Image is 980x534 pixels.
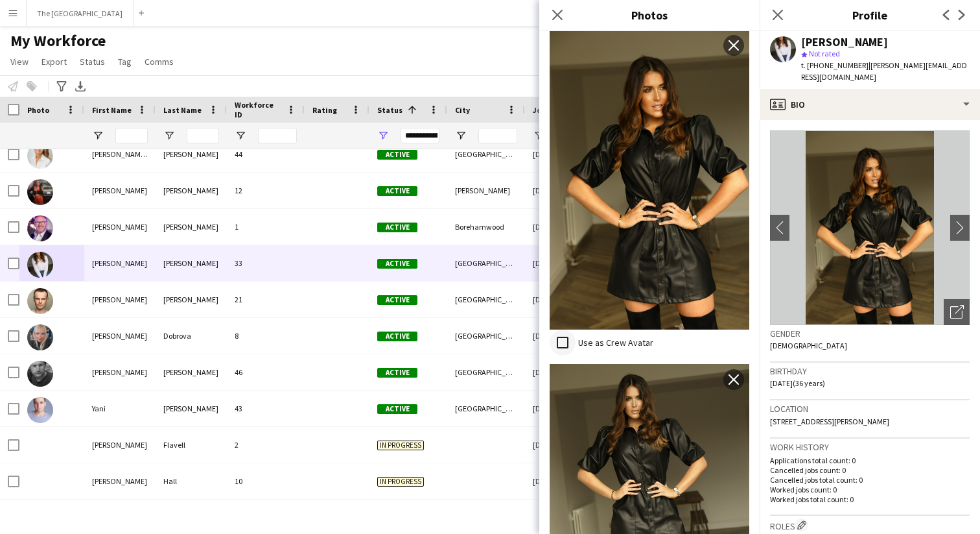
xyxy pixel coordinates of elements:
[377,259,417,269] span: Active
[41,56,67,67] span: Export
[92,105,132,115] span: First Name
[156,354,227,390] div: [PERSON_NAME]
[770,518,970,532] h3: Roles
[447,282,525,317] div: [GEOGRAPHIC_DATA]
[377,477,424,487] span: In progress
[377,295,417,305] span: Active
[447,173,525,208] div: [PERSON_NAME]
[75,53,110,70] a: Status
[145,56,174,67] span: Comms
[770,485,970,494] p: Worked jobs count: 0
[770,455,970,465] p: Applications total count: 0
[539,6,760,23] h3: Photos
[227,427,305,463] div: 2
[84,282,156,317] div: [PERSON_NAME]
[525,136,603,172] div: [DATE]
[377,223,417,232] span: Active
[156,463,227,499] div: Hall
[84,463,156,499] div: [PERSON_NAME]
[27,361,53,387] img: Thomas Kamm
[27,105,49,115] span: Photo
[377,150,417,160] span: Active
[770,494,970,504] p: Worked jobs total count: 0
[227,463,305,499] div: 10
[525,282,603,317] div: [DATE]
[533,105,558,115] span: Joined
[801,36,888,48] div: [PERSON_NAME]
[478,128,517,143] input: City Filter Input
[227,318,305,354] div: 8
[770,341,847,350] span: [DEMOGRAPHIC_DATA]
[27,324,53,350] img: Tatiana Dobrova
[533,130,544,141] button: Open Filter Menu
[525,209,603,245] div: [DATE]
[525,354,603,390] div: [DATE]
[5,53,34,70] a: View
[156,136,227,172] div: [PERSON_NAME]
[447,209,525,245] div: Borehamwood
[84,354,156,390] div: [PERSON_NAME]
[525,463,603,499] div: [DATE]
[377,404,417,414] span: Active
[525,173,603,208] div: [DATE]
[447,136,525,172] div: [GEOGRAPHIC_DATA]
[187,128,219,143] input: Last Name Filter Input
[163,130,175,141] button: Open Filter Menu
[770,365,970,377] h3: Birthday
[377,368,417,378] span: Active
[809,49,840,58] span: Not rated
[27,215,53,241] img: Nick Einhorn
[27,252,53,278] img: Sophie Smillie
[525,245,603,281] div: [DATE]
[84,427,156,463] div: [PERSON_NAME]
[27,179,53,205] img: Maria Collins
[84,209,156,245] div: [PERSON_NAME]
[10,56,29,67] span: View
[447,245,525,281] div: [GEOGRAPHIC_DATA]
[801,60,967,82] span: | [PERSON_NAME][EMAIL_ADDRESS][DOMAIN_NAME]
[801,60,869,70] span: t. [PHONE_NUMBER]
[84,391,156,426] div: Yani
[84,245,156,281] div: [PERSON_NAME]
[258,128,297,143] input: Workforce ID Filter Input
[227,173,305,208] div: 12
[36,53,72,70] a: Export
[235,100,281,119] span: Workforce ID
[525,427,603,463] div: [DATE]
[156,318,227,354] div: Dobrova
[770,417,889,426] span: [STREET_ADDRESS][PERSON_NAME]
[84,318,156,354] div: [PERSON_NAME]
[377,441,424,450] span: In progress
[525,318,603,354] div: [DATE]
[227,354,305,390] div: 46
[156,391,227,426] div: [PERSON_NAME]
[377,332,417,341] span: Active
[447,318,525,354] div: [GEOGRAPHIC_DATA]
[770,328,970,339] h3: Gender
[156,245,227,281] div: [PERSON_NAME]
[770,475,970,485] p: Cancelled jobs total count: 0
[760,6,980,23] h3: Profile
[770,378,825,388] span: [DATE] (36 years)
[54,79,69,94] app-action-btn: Advanced filters
[156,209,227,245] div: [PERSON_NAME]
[455,105,470,115] span: City
[760,89,980,120] div: Bio
[84,136,156,172] div: [PERSON_NAME] [PERSON_NAME]
[944,299,970,325] div: Open photos pop-in
[27,1,134,26] button: The [GEOGRAPHIC_DATA]
[27,143,53,169] img: lucy ella barker
[447,391,525,426] div: [GEOGRAPHIC_DATA]
[770,465,970,475] p: Cancelled jobs count: 0
[377,130,389,141] button: Open Filter Menu
[377,186,417,196] span: Active
[377,105,402,115] span: Status
[156,173,227,208] div: [PERSON_NAME]
[118,56,132,67] span: Tag
[156,427,227,463] div: Flavell
[227,136,305,172] div: 44
[770,130,970,325] img: Crew avatar or photo
[235,130,246,141] button: Open Filter Menu
[27,397,53,423] img: Yani Aleksandrov
[227,245,305,281] div: 33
